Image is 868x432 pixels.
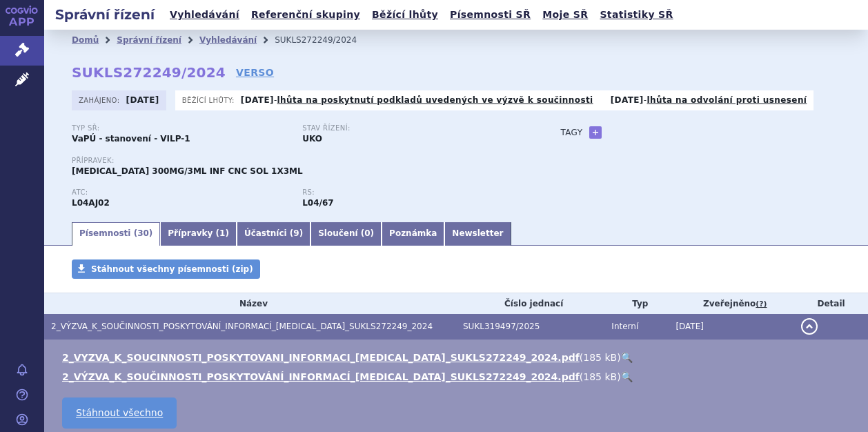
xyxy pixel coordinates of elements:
[237,222,310,246] a: Účastníci (9)
[310,222,382,246] a: Sloučení (0)
[72,222,160,246] a: Písemnosti (30)
[611,95,644,105] strong: [DATE]
[275,30,375,50] li: SUKLS272249/2024
[560,124,582,141] h3: Tagy
[44,5,166,24] h2: Správní řízení
[368,6,442,24] a: Běžící lhůty
[199,35,257,45] a: Vyhledávání
[621,371,633,382] a: 🔍
[62,351,854,364] li: ( )
[801,318,818,335] button: detail
[62,370,854,384] li: ( )
[137,228,149,238] span: 30
[91,264,253,274] span: Stáhnout všechny písemnosti (zip)
[182,95,237,106] span: Běžící lhůty:
[446,6,535,24] a: Písemnosti SŘ
[302,134,322,144] strong: UKO
[756,300,767,309] abbr: (?)
[604,293,669,314] th: Typ
[583,352,617,363] span: 185 kB
[302,198,333,208] strong: ravulizumab
[126,95,159,105] strong: [DATE]
[247,6,364,24] a: Referenční skupiny
[647,95,807,105] a: lhůta na odvolání proti usnesení
[72,198,110,208] strong: RAVULIZUMAB
[611,322,638,331] span: Interní
[669,314,794,340] td: [DATE]
[72,134,190,144] strong: VaPÚ - stanovení - VILP-1
[72,166,303,176] span: [MEDICAL_DATA] 300MG/3ML INF CNC SOL 1X3ML
[794,293,868,314] th: Detail
[72,124,288,132] p: Typ SŘ:
[72,259,260,279] a: Stáhnout všechny písemnosti (zip)
[595,6,677,24] a: Statistiky SŘ
[277,95,593,105] a: lhůta na poskytnutí podkladů uvedených ve výzvě k součinnosti
[302,124,519,132] p: Stav řízení:
[382,222,444,246] a: Poznámka
[236,66,274,79] a: VERSO
[117,35,181,45] a: Správní řízení
[589,126,602,139] a: +
[72,64,226,81] strong: SUKLS272249/2024
[583,371,617,382] span: 185 kB
[72,157,533,165] p: Přípravek:
[302,188,519,197] p: RS:
[538,6,592,24] a: Moje SŘ
[611,95,807,106] p: -
[364,228,370,238] span: 0
[621,352,633,363] a: 🔍
[72,188,288,197] p: ATC:
[166,6,244,24] a: Vyhledávání
[219,228,225,238] span: 1
[72,35,99,45] a: Domů
[62,352,580,363] a: 2_VYZVA_K_SOUCINNOSTI_POSKYTOVANI_INFORMACI_[MEDICAL_DATA]_SUKLS272249_2024.pdf
[160,222,237,246] a: Přípravky (1)
[79,95,122,106] span: Zahájeno:
[62,371,580,382] a: 2_VÝZVA_K_SOUČINNOSTI_POSKYTOVÁNÍ_INFORMACÍ_[MEDICAL_DATA]_SUKLS272249_2024.pdf
[293,228,299,238] span: 9
[456,293,604,314] th: Číslo jednací
[51,322,433,331] span: 2_VÝZVA_K_SOUČINNOSTI_POSKYTOVÁNÍ_INFORMACÍ_ULTOMIRIS_SUKLS272249_2024
[456,314,604,340] td: SUKL319497/2025
[44,293,456,314] th: Název
[444,222,511,246] a: Newsletter
[241,95,593,106] p: -
[62,397,177,429] a: Stáhnout všechno
[669,293,794,314] th: Zveřejněno
[241,95,274,105] strong: [DATE]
